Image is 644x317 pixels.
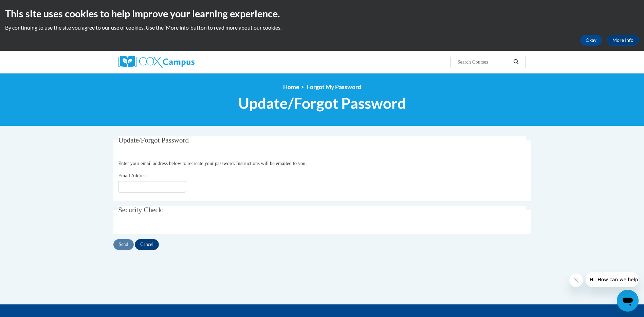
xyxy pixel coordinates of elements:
[118,56,247,68] a: Cox Campus
[580,35,602,46] button: Okay
[511,58,521,66] button: Search
[569,273,583,287] iframe: Close message
[5,7,639,20] h2: This site uses cookies to help improve your learning experience.
[607,35,639,46] a: More Info
[283,83,299,90] a: Home
[5,24,639,31] p: By continuing to use the site you agree to our use of cookies. Use the ‘More info’ button to read...
[118,173,147,178] span: Email Address
[307,83,361,90] span: Forgot My Password
[617,290,639,312] iframe: Button to launch messaging window
[135,239,159,250] input: Cancel
[238,94,406,112] span: Update/Forgot Password
[4,5,55,10] span: Hi. How can we help?
[586,272,639,287] iframe: Message from company
[118,136,189,144] span: Update/Forgot Password
[118,206,164,214] span: Security Check:
[118,56,195,68] img: Cox Campus
[457,58,511,66] input: Search Courses
[118,161,307,166] span: Enter your email address below to recreate your password. Instructions will be emailed to you.
[118,181,186,193] input: Email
